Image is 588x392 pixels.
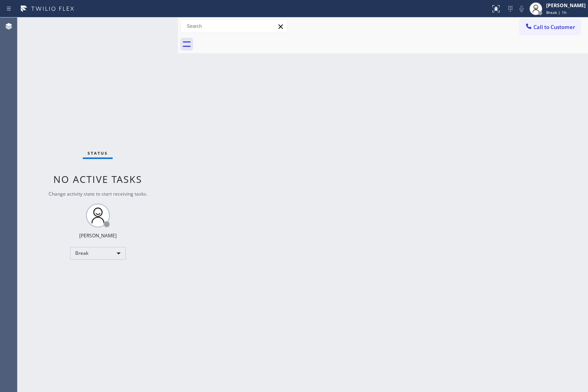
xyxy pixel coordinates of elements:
[516,3,527,14] button: Mute
[546,10,567,15] span: Break | 1h
[520,19,580,35] button: Call to Customer
[88,150,108,156] span: Status
[49,190,147,197] span: Change activity state to start receiving tasks.
[79,232,117,239] div: [PERSON_NAME]
[70,247,126,260] div: Break
[546,2,586,9] div: [PERSON_NAME]
[53,173,142,186] span: No active tasks
[533,23,575,31] span: Call to Customer
[181,20,287,33] input: Search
